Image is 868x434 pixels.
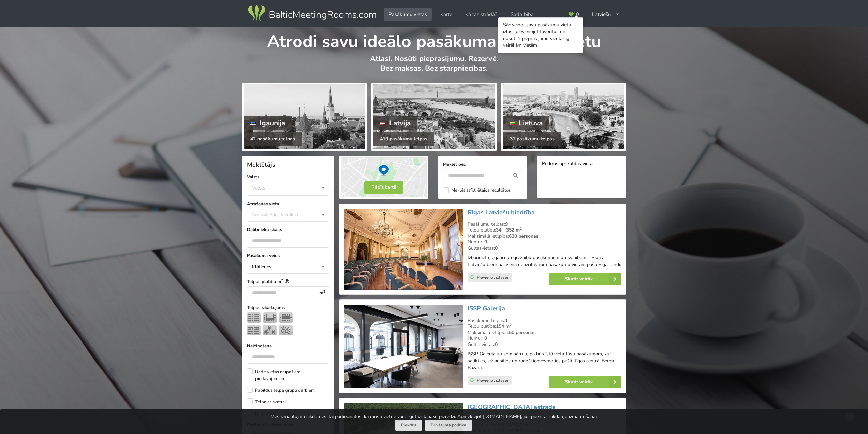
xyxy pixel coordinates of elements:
[373,132,434,146] div: 419 pasākumu telpas
[468,330,621,336] div: Maksimālā ietilpība:
[344,209,462,290] img: Vēsturiska vieta | Rīga | Rīgas Latviešu biedrība
[247,4,377,23] img: Baltic Meeting Rooms
[364,181,403,194] button: Rādīt kartē
[509,233,539,239] strong: 630 personas
[503,132,561,146] div: 31 pasākumu telpas
[279,325,293,335] img: Pieņemšana
[384,8,432,21] a: Pasākumu vietas
[484,335,487,341] strong: 0
[468,323,621,330] div: Telpu platība:
[468,341,621,348] div: Gultasvietas:
[247,252,329,259] label: Pasākuma veids
[436,8,457,21] a: Karte
[495,245,498,251] strong: 0
[468,403,556,411] a: [GEOGRAPHIC_DATA] estrāde
[549,376,621,388] a: Skatīt vairāk
[252,265,271,269] div: Klātienes
[443,187,511,193] label: Meklēt atfiltrētajos rezultātos
[587,8,624,21] div: Latviešu
[247,173,329,180] label: Valsts
[468,233,621,239] div: Maksimālā ietilpība:
[323,289,325,294] sup: 2
[373,116,417,130] div: Latvija
[281,278,283,282] sup: 2
[495,341,498,348] strong: 0
[477,275,508,280] span: Pievienot izlasei
[542,161,621,167] div: Pēdējās apskatītās vietas:
[242,54,626,80] p: Atlasi. Nosūti pieprasījumu. Rezervē. Bez maksas. Bez starpniecības.
[250,211,313,219] div: Var izvēlēties vairākas
[468,221,621,227] div: Pasākumu telpas:
[247,398,287,405] label: Telpa ar skatuvi
[496,323,512,330] strong: 154 m
[279,312,293,323] img: Sapulce
[371,83,496,151] a: Latvija 419 pasākumu telpas
[242,27,626,53] h1: Atrodi savu ideālo pasākuma norises vietu
[247,160,275,169] span: Meklētājs
[263,325,277,335] img: Bankets
[549,273,621,285] a: Skatīt vairāk
[247,342,329,349] label: Nakšņošana
[468,335,621,341] div: Numuri:
[242,83,367,151] a: Igaunija 42 pasākumu telpas
[244,116,292,130] div: Igaunija
[477,378,508,383] span: Pievienot izlasei
[505,221,508,227] strong: 9
[247,368,329,382] label: Rādīt vietas ar īpašiem piedāvājumiem
[505,317,508,324] strong: 1
[501,83,626,151] a: Lietuva 31 pasākumu telpas
[576,12,579,17] span: 0
[344,305,462,388] img: Neierastas vietas | Rīga | ISSP Galerija
[339,156,428,199] img: Rādīt kartē
[247,312,261,323] img: Teātris
[510,322,512,327] sup: 2
[468,304,505,312] a: ISSP Galerija
[484,239,487,245] strong: 0
[460,8,502,21] a: Kā tas strādā?
[247,226,329,233] label: Dalībnieku skaits
[247,278,329,285] label: Telpas platība m
[503,116,550,130] div: Lietuva
[468,239,621,245] div: Numuri:
[509,329,536,336] strong: 50 personas
[395,420,422,431] button: Piekrītu
[315,286,329,299] div: m
[252,185,265,191] div: Valsts
[244,132,302,146] div: 42 pasākumu telpas
[503,22,578,49] div: Sāc veidot savu pasākumu vietu izlasi, pievienojot favorītus un nosūti 1 pieprasījumu vienlaicīgi...
[496,227,522,233] strong: 34 - 352 m
[425,420,472,431] a: Privātuma politika
[468,254,621,268] p: Izbaudiet eleganci un greznību pasākumiem un svinībām – Rīgas Latviešu biedrībā, vienā no izcilāk...
[247,387,315,394] label: Papildus telpa grupu darbiem
[468,351,621,371] p: ISSP Galerija un semināru telpa būs īstā vieta Jūsu pasākumam, kur satikties, ieklausīties un rad...
[468,245,621,251] div: Gultasvietas:
[468,208,535,216] a: Rīgas Latviešu biedrība
[263,312,277,323] img: U-Veids
[443,161,522,168] label: Meklēt pēc
[506,8,539,21] a: Sadarbība
[247,304,329,311] label: Telpas izkārtojums
[468,318,621,324] div: Pasākumu telpas:
[247,200,329,207] label: Atrašanās vieta
[520,226,522,231] sup: 2
[468,227,621,233] div: Telpu platība:
[247,325,261,335] img: Klase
